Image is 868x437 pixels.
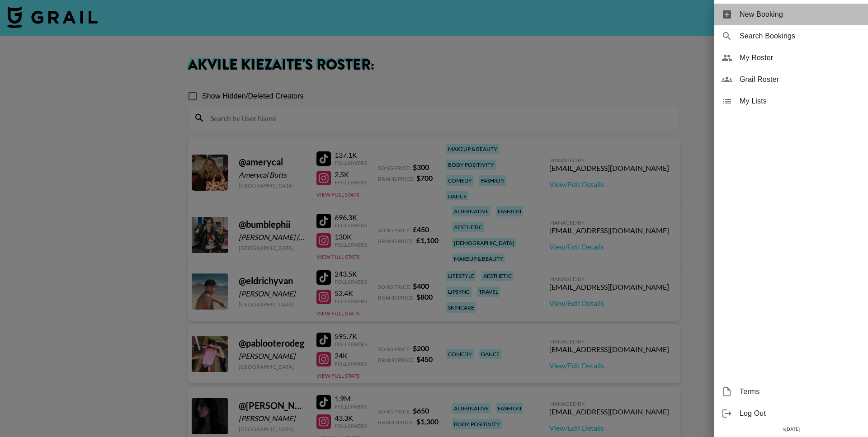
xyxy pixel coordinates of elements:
[714,47,868,69] div: My Roster
[714,90,868,112] div: My Lists
[740,31,861,42] span: Search Bookings
[740,386,861,397] span: Terms
[714,424,868,434] div: v [DATE]
[714,403,868,424] div: Log Out
[740,96,861,107] span: My Lists
[740,408,861,419] span: Log Out
[740,52,861,63] span: My Roster
[714,381,868,403] div: Terms
[714,4,868,25] div: New Booking
[740,74,861,85] span: Grail Roster
[714,25,868,47] div: Search Bookings
[740,9,861,20] span: New Booking
[714,69,868,90] div: Grail Roster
